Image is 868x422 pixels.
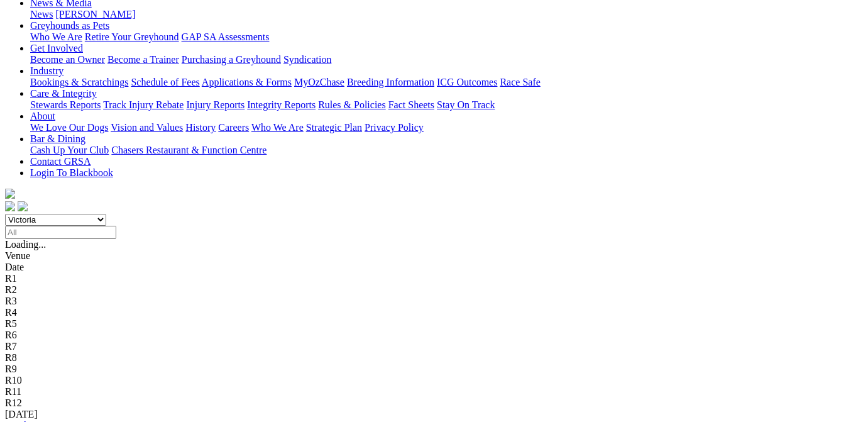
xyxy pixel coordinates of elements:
a: Industry [30,65,63,76]
a: Vision and Values [111,122,183,133]
div: R2 [5,284,863,296]
div: R5 [5,318,863,330]
a: Who We Are [30,31,82,42]
div: Venue [5,250,863,262]
img: logo-grsa-white.png [5,189,15,199]
div: R6 [5,330,863,341]
a: Privacy Policy [365,122,424,133]
a: Retire Your Greyhound [85,31,179,42]
input: Select date [5,226,116,239]
a: Purchasing a Greyhound [182,54,281,65]
a: Stewards Reports [30,99,101,110]
a: Track Injury Rebate [103,99,184,110]
div: [DATE] [5,409,863,420]
a: Chasers Restaurant & Function Centre [111,145,266,155]
a: Bookings & Scratchings [30,77,128,87]
div: R8 [5,352,863,364]
a: [PERSON_NAME] [55,9,135,19]
a: Become an Owner [30,54,105,65]
div: R11 [5,386,863,397]
img: twitter.svg [18,201,28,211]
div: R12 [5,397,863,409]
a: History [185,122,216,133]
img: facebook.svg [5,201,15,211]
div: News & Media [30,9,863,20]
a: Care & Integrity [30,88,97,99]
span: Loading... [5,239,46,250]
a: GAP SA Assessments [182,31,270,42]
a: Schedule of Fees [131,77,199,87]
div: R3 [5,296,863,307]
a: News [30,9,53,19]
div: R10 [5,375,863,386]
a: We Love Our Dogs [30,122,108,133]
div: R4 [5,307,863,318]
a: Become a Trainer [107,54,179,65]
a: Greyhounds as Pets [30,20,109,31]
a: Strategic Plan [306,122,362,133]
div: Get Involved [30,54,863,65]
div: Date [5,262,863,273]
a: Careers [218,122,249,133]
div: R1 [5,273,863,284]
a: Applications & Forms [202,77,292,87]
a: Stay On Track [437,99,495,110]
div: R7 [5,341,863,352]
a: About [30,111,55,121]
div: Greyhounds as Pets [30,31,863,43]
a: Syndication [283,54,331,65]
a: Integrity Reports [247,99,316,110]
a: Breeding Information [347,77,434,87]
a: ICG Outcomes [437,77,497,87]
div: Industry [30,77,863,88]
div: About [30,122,863,133]
a: Get Involved [30,43,83,53]
a: Who We Are [251,122,304,133]
a: Rules & Policies [318,99,386,110]
div: Care & Integrity [30,99,863,111]
a: Bar & Dining [30,133,85,144]
a: Injury Reports [186,99,244,110]
a: Race Safe [500,77,540,87]
a: MyOzChase [294,77,344,87]
a: Login To Blackbook [30,167,113,178]
a: Cash Up Your Club [30,145,109,155]
a: Contact GRSA [30,156,91,167]
div: R9 [5,364,863,375]
div: Bar & Dining [30,145,863,156]
a: Fact Sheets [388,99,434,110]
